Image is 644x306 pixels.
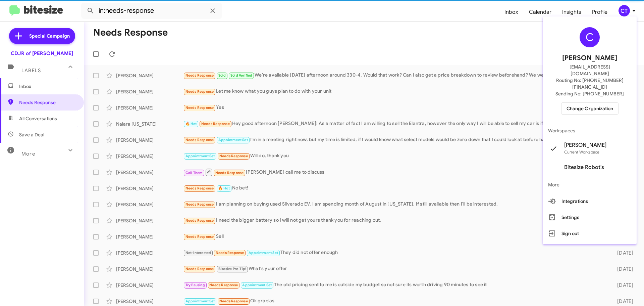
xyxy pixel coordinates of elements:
button: Sign out [543,225,637,242]
span: Current Workspace [564,149,599,155]
button: Integrations [543,193,637,209]
span: Bitesize Robot's [564,164,604,171]
span: [PERSON_NAME] [562,53,617,63]
span: [PERSON_NAME] [564,142,606,148]
div: C [580,27,600,47]
span: [EMAIL_ADDRESS][DOMAIN_NAME] [551,63,629,77]
span: Change Organization [567,103,613,114]
span: Sending No: [PHONE_NUMBER] [555,90,624,97]
button: Settings [543,209,637,225]
span: Routing No: [PHONE_NUMBER][FINANCIAL_ID] [551,77,629,90]
button: Change Organization [561,102,619,115]
span: Workspaces [543,123,637,139]
span: More [543,177,637,193]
